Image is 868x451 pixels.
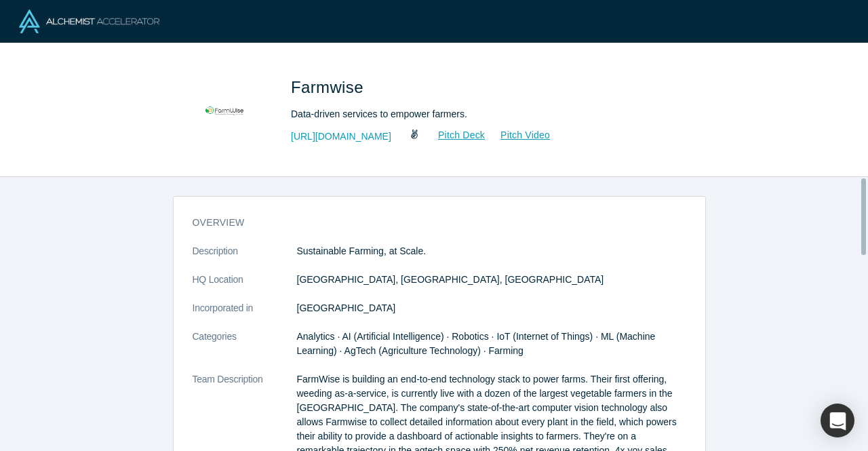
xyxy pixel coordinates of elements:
a: [URL][DOMAIN_NAME] [291,130,391,144]
p: Sustainable Farming, at Scale. [297,244,686,258]
dd: [GEOGRAPHIC_DATA] [297,301,686,315]
img: Farmwise's Logo [177,62,272,157]
dt: Categories [193,330,297,372]
h3: overview [193,216,667,230]
img: Alchemist Logo [19,9,159,33]
dt: Description [193,244,297,273]
span: Farmwise [291,78,368,96]
dt: HQ Location [193,273,297,301]
dd: [GEOGRAPHIC_DATA], [GEOGRAPHIC_DATA], [GEOGRAPHIC_DATA] [297,273,686,287]
a: Pitch Deck [423,128,486,143]
span: Analytics · AI (Artificial Intelligence) · Robotics · IoT (Internet of Things) · ML (Machine Lear... [297,331,656,356]
a: Pitch Video [486,128,551,143]
dt: Incorporated in [193,301,297,330]
div: Data-driven services to empower farmers. [291,107,671,121]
